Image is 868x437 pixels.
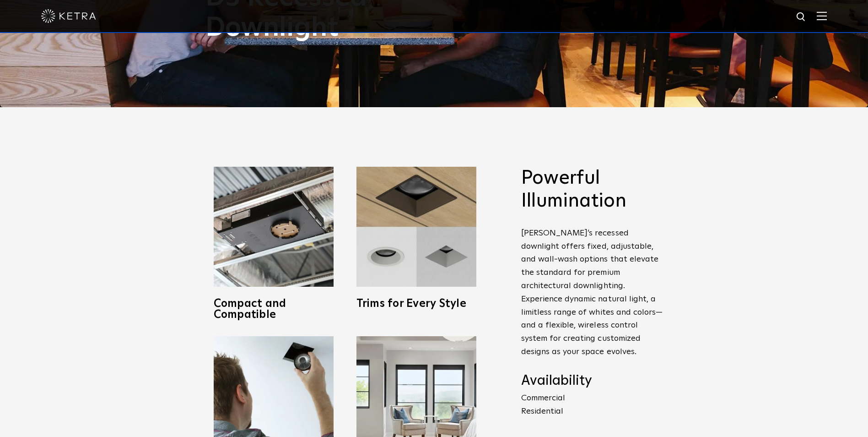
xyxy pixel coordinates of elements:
img: trims-for-every-style [356,167,476,287]
h3: Trims for Every Style [356,298,476,309]
p: Commercial Residential [521,392,663,418]
img: compact-and-copatible [214,167,334,287]
h3: Compact and Compatible [214,298,334,320]
img: Hamburger%20Nav.svg [817,11,827,20]
img: search icon [796,11,807,23]
img: ketra-logo-2019-white [41,9,96,23]
h4: Availability [521,372,663,390]
h2: Powerful Illumination [521,167,663,213]
p: [PERSON_NAME]’s recessed downlight offers fixed, adjustable, and wall-wash options that elevate t... [521,227,663,359]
